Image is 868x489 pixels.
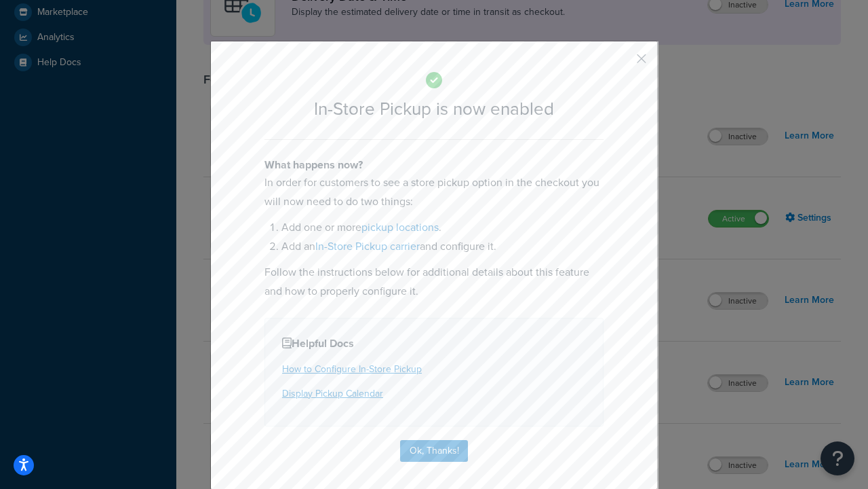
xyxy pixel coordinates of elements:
[264,263,604,301] p: Follow the instructions below for additional details about this feature and how to properly confi...
[400,440,468,462] button: Ok, Thanks!
[282,362,422,376] a: How to Configure In-Store Pickup
[264,99,604,119] h2: In-Store Pickup is now enabled
[315,238,420,254] a: In-Store Pickup carrier
[282,386,383,401] a: Display Pickup Calendar
[361,219,439,235] a: pickup locations
[264,157,604,173] h4: What happens now?
[282,336,586,352] h4: Helpful Docs
[264,173,604,211] p: In order for customers to see a store pickup option in the checkout you will now need to do two t...
[281,218,604,237] li: Add one or more .
[281,237,604,256] li: Add an and configure it.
